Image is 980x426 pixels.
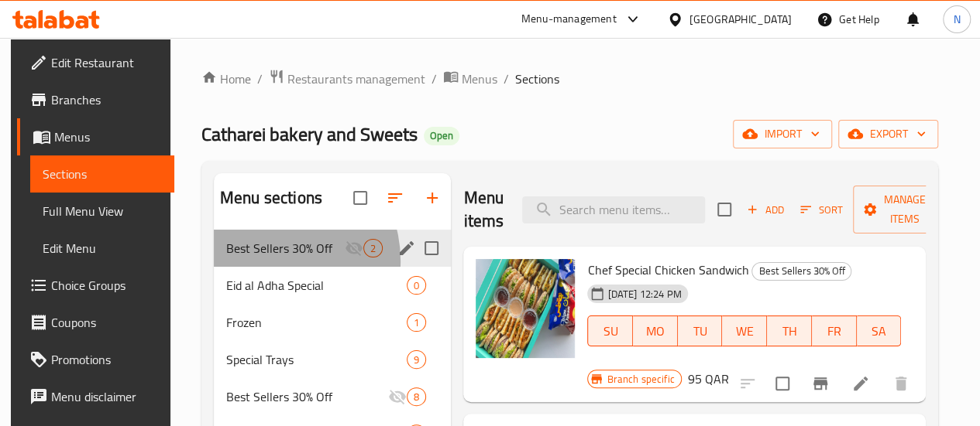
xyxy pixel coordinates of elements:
[882,365,920,402] button: delete
[476,259,575,358] img: Chef Special Chicken Sandwich
[818,320,851,343] span: FR
[30,193,174,230] a: Full Menu View
[857,315,902,346] button: SA
[722,315,767,346] button: WE
[51,350,162,369] span: Promotions
[751,262,851,281] div: Best Sellers 30% Off
[214,341,451,378] div: Special Trays9
[865,190,944,229] span: Manage items
[522,196,705,223] input: search
[407,390,425,404] span: 8
[863,320,896,343] span: SA
[463,186,504,233] h2: Menu items
[388,387,407,406] svg: Inactive section
[17,378,174,415] a: Menu disclaimer
[773,320,806,343] span: TH
[201,70,251,88] a: Home
[345,239,363,257] svg: Inactive section
[43,202,162,220] span: Full Menu View
[214,304,451,341] div: Frozen1
[424,127,459,145] div: Open
[51,276,162,295] span: Choice Groups
[767,315,812,346] button: TH
[407,350,426,369] div: items
[587,315,633,346] button: SU
[515,70,559,88] span: Sections
[587,258,748,281] span: Chef Special Chicken Sandwich
[17,304,174,341] a: Coupons
[689,11,792,28] div: [GEOGRAPHIC_DATA]
[363,239,383,257] div: items
[766,367,799,400] span: Select to update
[407,315,425,330] span: 1
[752,262,851,280] span: Best Sellers 30% Off
[30,230,174,267] a: Edit Menu
[43,239,162,257] span: Edit Menu
[226,276,407,295] span: Eid al Adha Special
[226,313,407,332] span: Frozen
[633,315,678,346] button: MO
[214,267,451,304] div: Eid al Adha Special0
[462,70,497,88] span: Menus
[953,11,960,28] span: N
[407,276,426,295] div: items
[432,70,437,88] li: /
[226,387,388,406] span: Best Sellers 30% Off
[214,378,451,415] div: Best Sellers 30% Off8
[678,315,723,346] button: TU
[851,374,870,393] a: Edit menu item
[43,165,162,183] span: Sections
[226,239,345,257] span: Best Sellers 30% Off
[226,350,407,369] span: Special Trays
[521,10,617,29] div: Menu-management
[796,198,847,222] button: Sort
[407,278,425,293] span: 0
[407,313,426,332] div: items
[600,372,680,387] span: Branch specific
[741,198,790,222] span: Add item
[51,53,162,72] span: Edit Restaurant
[594,320,627,343] span: SU
[684,320,717,343] span: TU
[51,313,162,332] span: Coupons
[201,69,938,89] nav: breadcrumb
[504,70,509,88] li: /
[838,120,938,148] button: export
[214,230,451,267] div: Best Sellers 30% Off2edit
[745,124,820,144] span: import
[17,44,174,81] a: Edit Restaurant
[344,182,377,214] span: Select all sections
[17,81,174,118] a: Branches
[443,69,497,89] a: Menus
[800,201,843,219] span: Sort
[853,186,957,233] button: Manage items
[220,186,322,210] h2: Menu sections
[851,124,926,144] span: export
[257,70,263,88] li: /
[407,387,426,406] div: items
[639,320,672,343] span: MO
[51,387,162,406] span: Menu disclaimer
[744,201,786,219] span: Add
[407,353,425,367] span: 9
[424,129,459,142] span: Open
[688,368,729,390] h6: 95 QAR
[54,128,162,146] span: Menus
[733,120,832,148] button: import
[802,365,839,402] button: Branch-specific-item
[601,287,687,302] span: [DATE] 12:24 PM
[812,315,857,346] button: FR
[790,198,853,222] span: Sort items
[51,90,162,109] span: Branches
[728,320,761,343] span: WE
[287,70,425,88] span: Restaurants management
[395,237,418,260] button: edit
[30,155,174,193] a: Sections
[17,341,174,378] a: Promotions
[17,118,174,155] a: Menus
[364,241,382,256] span: 2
